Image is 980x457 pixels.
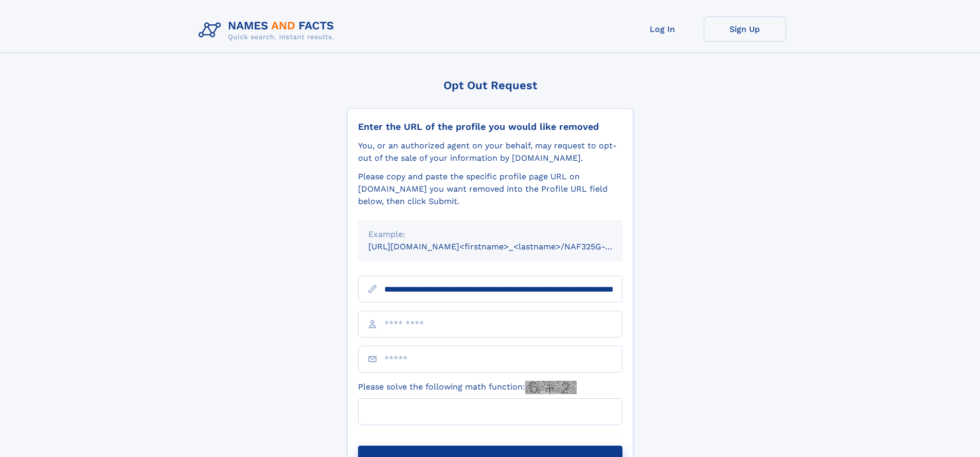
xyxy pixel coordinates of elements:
[358,121,622,132] div: Enter the URL of the profile you would like removed
[347,79,633,92] div: Opt Out Request
[358,171,622,208] div: Please copy and paste the specific profile page URL on [DOMAIN_NAME] you want removed into the Pr...
[358,140,622,164] div: You, or an authorized agent on your behalf, may request to opt-out of the sale of your informatio...
[368,228,612,241] div: Example:
[358,381,577,394] label: Please solve the following math function:
[194,16,343,44] img: Logo Names and Facts
[368,242,642,251] small: [URL][DOMAIN_NAME]<firstname>_<lastname>/NAF325G-xxxxxxxx
[621,16,704,42] a: Log In
[704,16,786,42] a: Sign Up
